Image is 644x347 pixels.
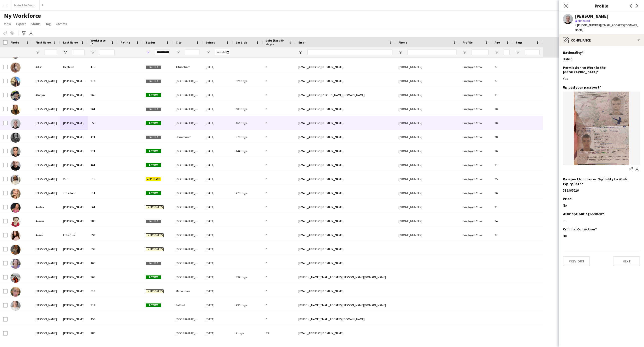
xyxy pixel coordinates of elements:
[203,116,233,130] div: [DATE]
[263,130,295,144] div: 0
[559,3,644,9] h3: Profile
[88,284,118,298] div: 528
[146,303,161,307] span: Active
[492,228,513,242] div: 27
[395,102,460,116] div: [PHONE_NUMBER]
[460,186,492,200] div: Employed Crew
[63,41,78,44] span: Last Name
[295,214,395,228] div: [EMAIL_ADDRESS][DOMAIN_NAME]
[395,116,460,130] div: [PHONE_NUMBER]
[395,172,460,186] div: [PHONE_NUMBER]
[233,116,263,130] div: 166 days
[263,102,295,116] div: 0
[295,116,395,130] div: [EMAIL_ADDRESS][DOMAIN_NAME]
[185,49,200,55] input: City Filter Input
[263,214,295,228] div: 0
[44,21,53,27] a: Tag
[54,21,69,27] a: Comms
[395,186,460,200] div: [PHONE_NUMBER]
[203,214,233,228] div: [DATE]
[60,200,88,214] div: [PERSON_NAME]
[203,284,233,298] div: [DATE]
[11,259,21,269] img: Anouk Holliday-Morgan
[460,74,492,88] div: Employed Crew
[395,214,460,228] div: [PHONE_NUMBER]
[36,50,40,55] button: Open Filter Menu
[33,298,60,312] div: [PERSON_NAME]
[11,119,21,129] img: ALEX PALMER
[563,188,640,193] div: 532967626
[295,200,395,214] div: [EMAIL_ADDRESS][DOMAIN_NAME]
[146,41,155,44] span: Status
[33,312,60,326] div: [PERSON_NAME]
[263,270,295,284] div: 0
[88,172,118,186] div: 535
[146,219,161,223] span: Paused
[263,88,295,102] div: 0
[563,218,640,223] div: ---
[263,326,295,340] div: 33
[11,273,21,283] img: Anshu Kukreja
[563,227,597,231] h3: Criminal Conviction
[11,147,21,157] img: Alexander Kay
[33,158,60,172] div: [PERSON_NAME]
[146,163,161,167] span: Active
[563,92,640,165] img: passport.jpg
[33,88,60,102] div: Alanya
[463,41,473,44] span: Profile
[173,144,203,158] div: [GEOGRAPHIC_DATA]
[146,135,161,139] span: Paused
[407,49,457,55] input: Phone Filter Input
[88,200,118,214] div: 564
[492,102,513,116] div: 30
[460,102,492,116] div: Employed Crew
[88,88,118,102] div: 366
[60,256,88,270] div: [PERSON_NAME]
[263,74,295,88] div: 0
[11,189,21,199] img: Amalia Thorslund
[563,203,640,208] div: No
[33,144,60,158] div: [PERSON_NAME]
[2,21,13,27] a: View
[14,21,28,27] a: Export
[295,60,395,74] div: [EMAIL_ADDRESS][DOMAIN_NAME]
[578,19,590,23] span: Not rated
[60,228,88,242] div: Lukáčová
[233,130,263,144] div: 370 days
[33,172,60,186] div: [PERSON_NAME]
[88,242,118,256] div: 599
[203,60,233,74] div: [DATE]
[60,102,88,116] div: [PERSON_NAME]
[91,50,95,55] button: Open Filter Menu
[173,242,203,256] div: [GEOGRAPHIC_DATA]
[173,130,203,144] div: Hornchurch
[516,41,522,44] span: Tags
[295,158,395,172] div: [EMAIL_ADDRESS][DOMAIN_NAME]
[4,22,11,26] span: View
[4,12,41,20] span: My Workforce
[233,270,263,284] div: 394 days
[563,57,640,61] div: British
[563,233,640,238] div: No
[88,116,118,130] div: 550
[492,158,513,172] div: 31
[203,186,233,200] div: [DATE]
[173,186,203,200] div: [GEOGRAPHIC_DATA]
[11,91,21,101] img: Alanya O
[233,326,263,340] div: 4 days
[263,242,295,256] div: 0
[492,116,513,130] div: 30
[395,60,460,74] div: [PHONE_NUMBER]
[173,60,203,74] div: Altrincham
[233,186,263,200] div: 278 days
[295,130,395,144] div: [EMAIL_ADDRESS][DOMAIN_NAME]
[88,102,118,116] div: 361
[563,50,583,55] h3: Nationality
[263,298,295,312] div: 0
[395,228,460,242] div: [PHONE_NUMBER]
[88,228,118,242] div: 597
[395,200,460,214] div: [PHONE_NUMBER]
[33,326,60,340] div: [PERSON_NAME]
[28,30,34,36] app-action-btn: Export XLSX
[146,191,161,195] span: Active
